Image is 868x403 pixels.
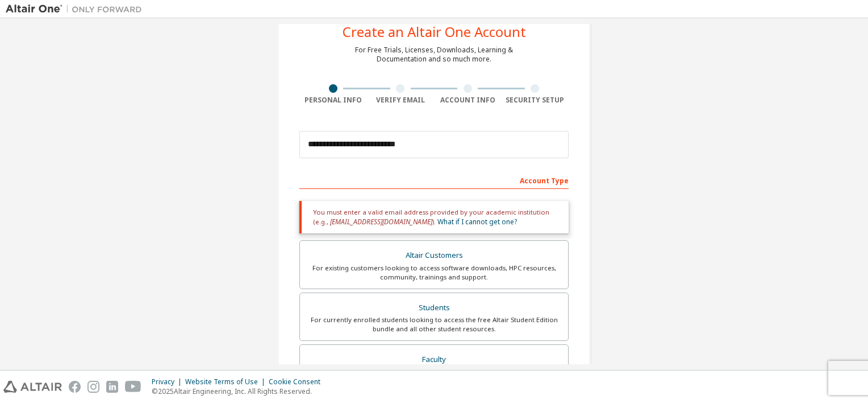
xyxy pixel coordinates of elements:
[437,217,517,227] a: What if I cannot get one?
[343,25,526,39] div: Create an Altair One Account
[307,248,561,264] div: Altair Customers
[125,381,141,393] img: youtube.svg
[299,171,569,189] div: Account Type
[6,3,148,15] img: Altair One
[69,381,81,393] img: facebook.svg
[307,352,561,368] div: Faculty
[367,96,435,105] div: Verify Email
[307,300,561,316] div: Students
[502,96,569,105] div: Security Setup
[269,377,327,386] div: Cookie Consent
[152,386,327,396] p: © 2025 Altair Engineering, Inc. All Rights Reserved.
[355,46,513,64] div: For Free Trials, Licenses, Downloads, Learning & Documentation and so much more.
[434,96,502,105] div: Account Info
[307,264,561,282] div: For existing customers looking to access software downloads, HPC resources, community, trainings ...
[87,381,99,393] img: instagram.svg
[299,96,367,105] div: Personal Info
[106,381,118,393] img: linkedin.svg
[330,217,432,227] span: [EMAIL_ADDRESS][DOMAIN_NAME]
[152,377,185,386] div: Privacy
[3,381,62,393] img: altair_logo.svg
[185,377,269,386] div: Website Terms of Use
[307,315,561,334] div: For currently enrolled students looking to access the free Altair Student Edition bundle and all ...
[299,201,569,233] div: You must enter a valid email address provided by your academic institution (e.g., ).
